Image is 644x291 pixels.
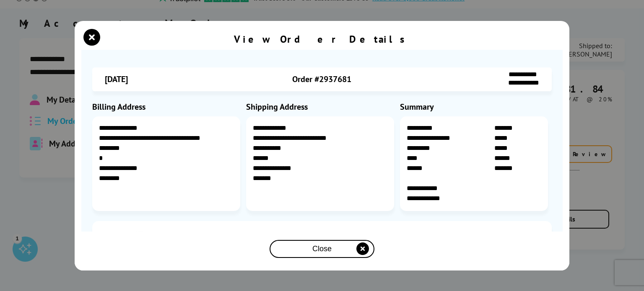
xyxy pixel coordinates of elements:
div: Billing Address [92,101,244,112]
span: [DATE] [105,74,128,85]
span: Order #2937681 [292,74,351,85]
button: close modal [270,240,374,258]
img: Epson WorkForce WF-7840DTWF + 405XL Ink Multipack CMYK (1,100 Pages) [116,229,145,259]
div: Summary [400,101,552,112]
div: Shipping Address [246,101,398,112]
button: close modal [86,31,98,44]
span: Close [312,245,332,253]
div: View Order Details [234,33,410,46]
